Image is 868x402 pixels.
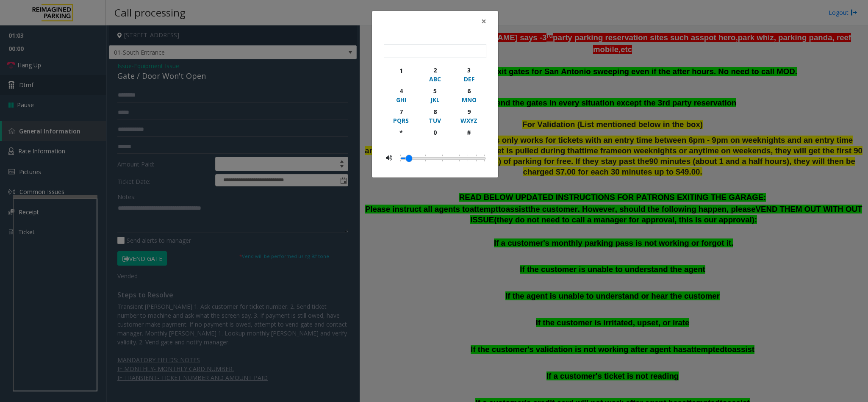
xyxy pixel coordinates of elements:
div: 9 [458,107,481,116]
div: 7 [389,107,413,116]
li: 0.35 [455,152,464,164]
div: 5 [423,86,446,95]
button: Close [475,11,492,32]
li: 0.3 [447,152,455,164]
div: 4 [389,86,413,95]
div: ABC [423,75,446,83]
button: 7PQRS [384,105,418,126]
span: × [481,15,486,27]
button: # [452,126,486,146]
div: 1 [389,66,413,75]
li: 0.5 [481,152,485,164]
div: DEF [458,75,481,83]
button: 1 [384,64,418,85]
div: JKL [423,95,446,104]
div: WXYZ [458,116,481,125]
li: 0.15 [422,152,430,164]
li: 0.05 [405,152,413,164]
li: 0.45 [472,152,481,164]
div: PQRS [389,116,413,125]
div: 6 [458,86,481,95]
div: 8 [423,107,446,116]
li: 0.2 [430,152,438,164]
button: 4GHI [384,85,418,105]
div: # [458,128,481,137]
div: 0 [423,128,446,137]
div: GHI [389,95,413,104]
button: 9WXYZ [452,105,486,126]
li: 0.1 [413,152,422,164]
div: 2 [423,66,446,75]
button: 8TUV [418,105,452,126]
button: 2ABC [418,64,452,85]
button: 6MNO [452,85,486,105]
li: 0 [400,152,405,164]
div: 3 [458,66,481,75]
div: TUV [423,116,446,125]
button: 0 [418,126,452,146]
li: 0.4 [464,152,472,164]
a: Drag [406,155,412,162]
div: MNO [458,95,481,104]
button: 5JKL [418,85,452,105]
li: 0.25 [438,152,447,164]
button: 3DEF [452,64,486,85]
